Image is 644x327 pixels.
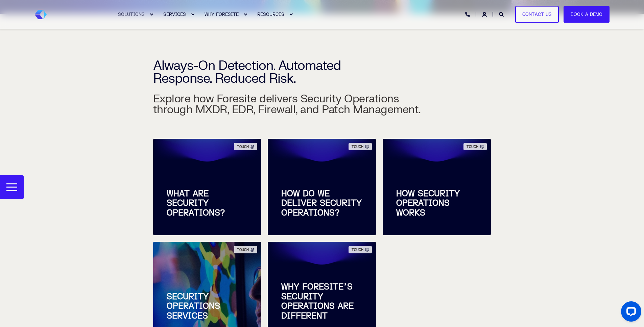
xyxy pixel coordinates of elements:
[515,6,559,23] a: Contact Us
[234,246,257,253] div: TOUCH
[499,11,505,17] a: Open Search
[35,10,47,19] img: Foresite brand mark, a hexagon shape of blues with a directional arrow to the right hand side
[191,12,195,17] div: Expand SERVICES
[35,10,47,19] a: Back to Home
[616,299,644,327] iframe: LiveChat chat widget
[257,11,284,17] span: RESOURCES
[234,143,257,150] div: TOUCH
[482,11,488,17] a: Login
[349,246,372,253] div: TOUCH
[149,12,153,17] div: Expand SOLUTIONS
[289,12,293,17] div: Expand RESOURCES
[243,12,247,17] div: Expand WHY FORESITE
[349,143,372,150] div: TOUCH
[564,6,610,23] a: Book a Demo
[153,46,424,115] h3: Explore how Foresite delivers Security Operations through MXDR, EDR, Firewall, and Patch Management.
[205,11,239,17] span: WHY FORESITE
[463,143,487,150] div: TOUCH
[118,11,145,17] span: SOLUTIONS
